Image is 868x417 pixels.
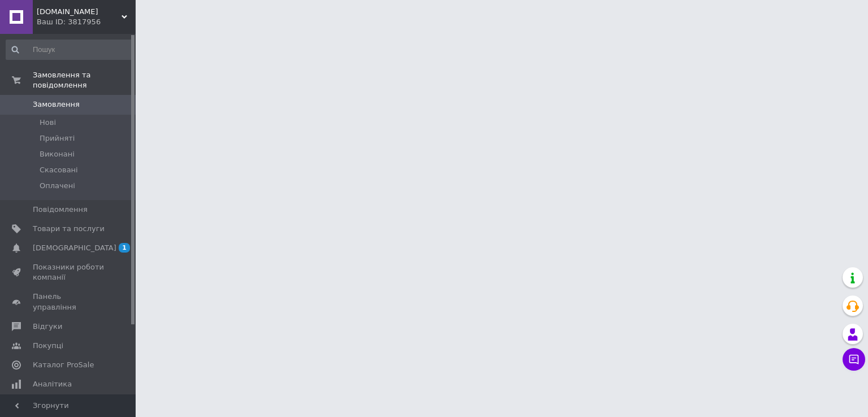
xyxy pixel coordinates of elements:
span: Показники роботи компанії [33,262,105,283]
span: Замовлення та повідомлення [33,70,136,90]
span: Скасовані [40,165,78,175]
span: Оплачені [40,181,75,191]
span: Покупці [33,341,63,351]
span: Панель управління [33,292,105,312]
span: Нові [40,118,56,128]
span: Прийняті [40,133,75,144]
span: ОЧЕВИДНО.SHOP [37,7,121,17]
span: Товари та послуги [33,224,105,234]
span: Відгуки [33,322,62,332]
span: 1 [119,243,130,253]
span: Каталог ProSale [33,360,94,370]
span: [DEMOGRAPHIC_DATA] [33,243,116,253]
input: Пошук [6,40,133,60]
button: Чат з покупцем [843,348,865,371]
span: Аналітика [33,379,72,389]
div: Ваш ID: 3817956 [37,17,136,27]
span: Повідомлення [33,205,88,215]
span: Виконані [40,149,75,159]
span: Замовлення [33,99,80,110]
